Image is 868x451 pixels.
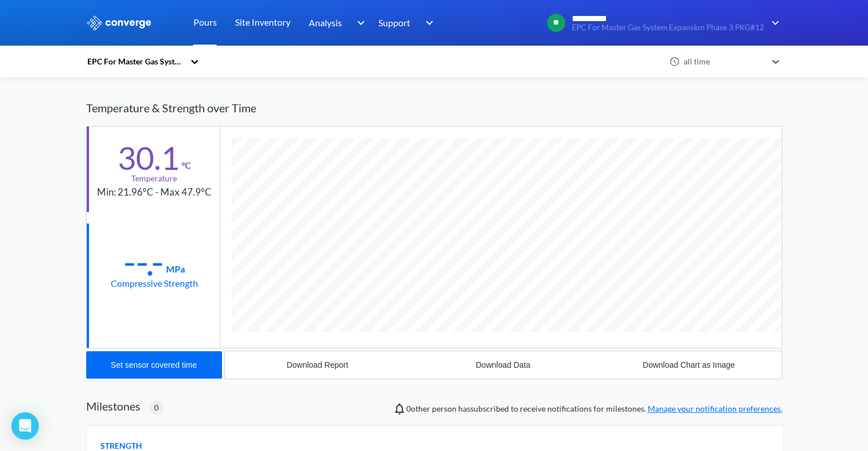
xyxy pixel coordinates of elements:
[476,360,531,369] div: Download Data
[286,360,348,369] div: Download Report
[349,16,368,30] img: downArrow.svg
[418,16,437,30] img: downArrow.svg
[97,185,212,200] div: Min: 21.96°C - Max 47.9°C
[154,401,159,414] span: 0
[86,55,184,68] div: EPC For Master Gas System Expansion Phase 3 PKG#12
[309,15,342,30] span: Analysis
[123,247,164,276] div: --.-
[86,399,140,413] h2: Milestones
[225,351,410,379] button: Download Report
[111,276,198,290] div: Compressive Strength
[378,15,410,30] span: Support
[764,16,782,30] img: downArrow.svg
[410,351,596,379] button: Download Data
[86,90,782,126] div: Temperature & Strength over Time
[406,403,782,415] span: person has subscribed to receive notifications for milestones.
[669,56,680,67] img: icon-clock.svg
[596,351,781,379] button: Download Chart as Image
[393,402,406,416] img: notifications-icon.svg
[118,144,179,172] div: 30.1
[643,360,735,369] div: Download Chart as Image
[131,172,177,185] div: Temperature
[111,360,197,369] div: Set sensor covered time
[86,351,222,379] button: Set sensor covered time
[572,23,764,32] span: EPC For Master Gas System Expansion Phase 3 PKG#12
[648,404,782,413] a: Manage your notification preferences.
[11,412,39,440] div: Open Intercom Messenger
[406,404,430,413] span: 0 other
[681,55,766,68] div: all time
[86,15,152,30] img: logo_ewhite.svg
